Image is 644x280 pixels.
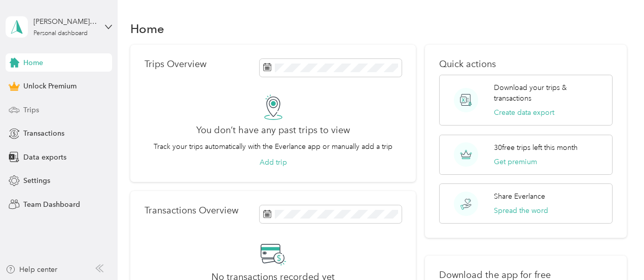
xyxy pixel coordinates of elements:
span: Settings [23,175,50,186]
button: Help center [6,264,57,275]
span: Unlock Premium [23,81,77,91]
p: Share Everlance [494,191,545,202]
div: Personal dashboard [33,30,88,37]
button: Add trip [260,157,287,168]
p: Trips Overview [145,59,206,70]
p: Download your trips & transactions [494,82,604,104]
h2: You don’t have any past trips to view [196,125,350,136]
p: 30 free trips left this month [494,142,578,153]
span: Transactions [23,128,64,139]
button: Create data export [494,107,554,118]
span: Team Dashboard [23,199,80,210]
span: Trips [23,105,39,115]
span: Data exports [23,152,66,163]
h1: Home [130,23,164,34]
iframe: Everlance-gr Chat Button Frame [587,223,644,280]
div: [PERSON_NAME][EMAIL_ADDRESS][PERSON_NAME][DOMAIN_NAME] [33,16,97,27]
p: Track your trips automatically with the Everlance app or manually add a trip [154,141,392,152]
button: Spread the word [494,205,548,216]
span: Home [23,57,43,68]
p: Quick actions [439,59,613,70]
button: Get premium [494,157,537,167]
p: Transactions Overview [145,205,238,216]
